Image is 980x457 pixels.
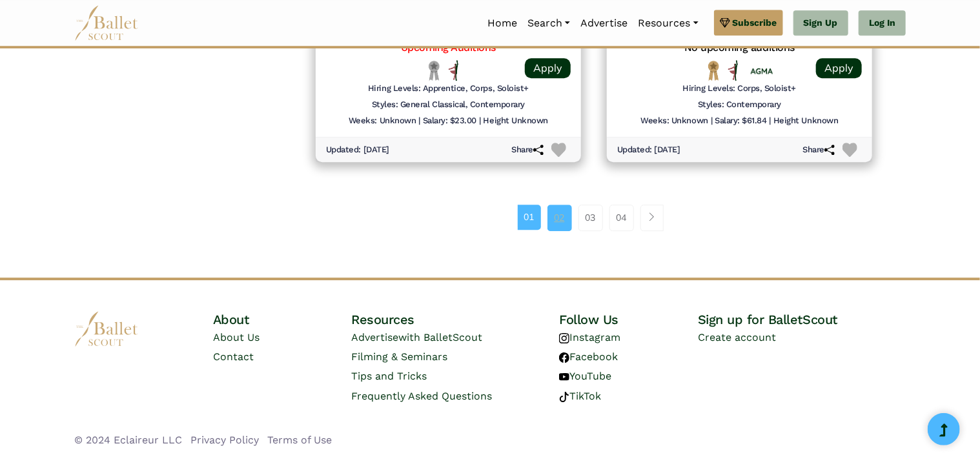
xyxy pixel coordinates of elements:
[728,60,738,81] img: All
[511,145,544,156] h6: Share
[449,60,458,81] img: All
[770,116,771,127] h6: |
[482,10,522,37] a: Home
[525,58,571,78] a: Apply
[706,60,722,80] img: National
[711,116,713,127] h6: |
[559,390,601,402] a: TikTok
[773,116,838,127] h6: Height Unknown
[559,352,569,363] img: facebook logo
[559,370,611,382] a: YouTube
[683,83,797,94] h6: Hiring Levels: Corps, Soloist+
[578,205,603,230] a: 03
[559,392,569,402] img: tiktok logo
[617,145,680,156] h6: Updated: [DATE]
[368,83,529,94] h6: Hiring Levels: Apprentice, Corps, Soloist+
[698,331,776,343] a: Create account
[802,145,835,156] h6: Share
[518,205,671,230] nav: Page navigation example
[522,10,575,37] a: Search
[423,116,476,127] h6: Salary: $23.00
[484,116,548,127] h6: Height Unknown
[816,58,862,78] a: Apply
[751,67,773,76] img: Union
[859,10,906,36] a: Log In
[641,116,708,127] h6: Weeks: Unknown
[213,311,352,328] h4: About
[518,205,541,229] a: 01
[698,99,781,110] h6: Styles: Contemporary
[351,390,492,402] a: Frequently Asked Questions
[793,10,848,36] a: Sign Up
[698,311,906,328] h4: Sign up for BalletScout
[559,350,618,363] a: Facebook
[720,15,730,30] img: gem.svg
[633,10,703,37] a: Resources
[351,331,482,343] a: Advertisewith BalletScout
[426,60,442,80] img: Local
[547,205,572,230] a: 02
[559,372,569,382] img: youtube logo
[418,116,420,127] h6: |
[733,15,777,30] span: Subscribe
[479,116,481,127] h6: |
[267,434,332,446] a: Terms of Use
[326,145,389,156] h6: Updated: [DATE]
[351,370,427,382] a: Tips and Tricks
[398,331,482,343] span: with BalletScout
[372,99,525,110] h6: Styles: General Classical, Contemporary
[715,116,766,127] h6: Salary: $61.84
[609,205,634,230] a: 04
[74,432,182,449] li: © 2024 Eclaireur LLC
[190,434,259,446] a: Privacy Policy
[74,311,139,347] img: logo
[575,10,633,37] a: Advertise
[559,333,569,343] img: instagram logo
[351,311,559,328] h4: Resources
[559,331,620,343] a: Instagram
[213,331,260,343] a: About Us
[842,143,857,157] img: Heart
[349,116,416,127] h6: Weeks: Unknown
[551,143,566,157] img: Heart
[559,311,698,328] h4: Follow Us
[351,350,447,363] a: Filming & Seminars
[213,350,254,363] a: Contact
[714,10,783,36] a: Subscribe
